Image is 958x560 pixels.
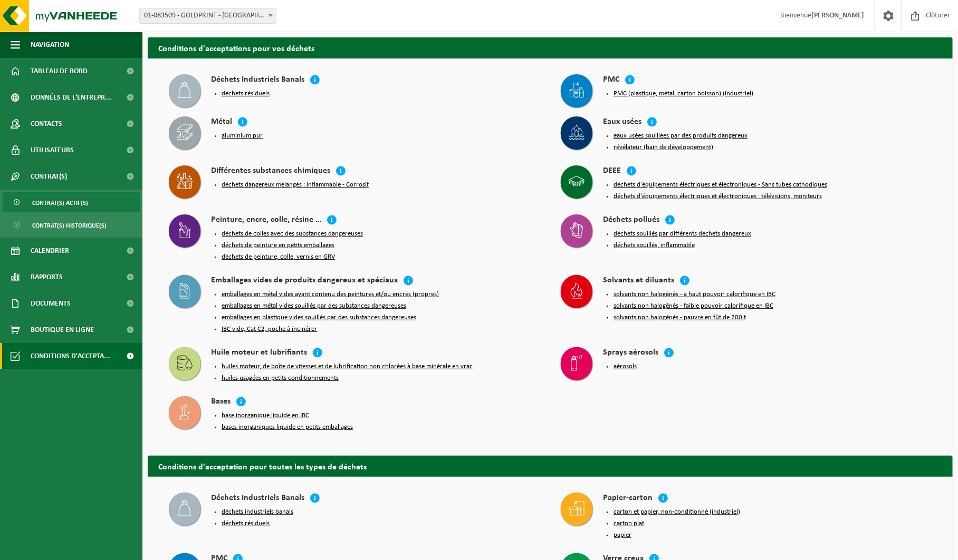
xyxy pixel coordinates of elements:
span: 01-083509 - GOLDPRINT - HUIZINGEN [140,8,276,23]
span: Utilisateurs [31,137,74,163]
h4: Déchets Industriels Banals [211,493,304,505]
span: Calendrier [31,238,69,264]
a: Contrat(s) actif(s) [3,192,140,212]
button: déchets de colles avec des substances dangereuses [222,230,363,238]
span: Conditions d'accepta... [31,343,110,369]
button: déchets souillés, inflammable [614,241,695,250]
h4: Bases [211,396,231,408]
h4: Peinture, encre, colle, résine … [211,214,321,227]
button: huiles moteur, de boîte de vitesses et de lubrification non chlorées à base minérale en vrac [222,362,473,371]
h4: Déchets Industriels Banals [211,74,304,86]
button: papier [614,531,631,539]
span: Contrat(s) [31,163,67,190]
strong: [PERSON_NAME] [811,12,864,19]
span: Données de l'entrepr... [31,84,111,111]
button: emballages en métal vides souillés par des substances dangereuses [222,302,406,310]
button: PMC (plastique, métal, carton boisson) (industriel) [614,90,753,98]
h4: DEEE [603,165,621,178]
button: déchets d'équipements électriques et électroniques - Sans tubes cathodiques [614,181,827,189]
span: Contrat(s) actif(s) [32,193,88,213]
h4: Papier-carton [603,493,653,505]
button: aluminium pur [222,132,263,140]
button: aérosols [614,362,637,371]
button: emballages en plastique vides souillés par des substances dangereuses [222,313,416,322]
button: déchets d'équipements électriques et électroniques : télévisions, moniteurs [614,192,822,201]
h4: Déchets pollués [603,214,659,227]
button: solvants non halogénés - pauvre en fût de 200lt [614,313,746,322]
button: carton plat [614,519,644,528]
span: Documents [31,290,71,317]
h4: Différentes substances chimiques [211,165,330,178]
h4: Eaux usées [603,116,641,129]
span: Contacts [31,111,62,137]
h4: Huile moteur et lubrifiants [211,347,307,359]
a: Contrat(s) historique(s) [3,215,140,235]
button: emballages en métal vides ayant contenu des peintures et/ou encres (propres) [222,290,439,299]
button: IBC vide, Cat C2, poche à incinérer [222,325,317,333]
button: solvants non halogénés - faible pouvoir calorifique en IBC [614,302,773,310]
button: huiles usagées en petits conditionnements [222,374,339,382]
button: déchets de peinture, colle, vernis en GRV [222,253,335,261]
span: Tableau de bord [31,58,88,84]
button: carton et papier, non-conditionné (industriel) [614,508,740,516]
button: solvants non halogénés - à haut pouvoir calorifique en IBC [614,290,775,299]
span: Contrat(s) historique(s) [32,215,107,235]
h2: Conditions d'acceptation pour toutes les types de déchets [148,456,953,476]
span: Rapports [31,264,63,290]
h4: Emballages vides de produits dangereux et spéciaux [211,275,398,287]
span: Boutique en ligne [31,317,94,343]
button: déchets de peinture en petits emballages [222,241,334,250]
h4: PMC [603,74,619,86]
button: déchets souillés par différents déchets dangereux [614,230,751,238]
h4: Sprays aérosols [603,347,658,359]
span: 01-083509 - GOLDPRINT - HUIZINGEN [139,8,276,24]
span: Navigation [31,32,69,58]
button: bases inorganiques liquide en petits emballages [222,423,353,431]
button: déchets dangereux mélangés : Inflammable - Corrosif [222,181,369,189]
button: révélateur (bain de développement) [614,143,713,152]
h2: Conditions d'acceptations pour vos déchets [148,37,953,58]
button: déchets résiduels [222,90,270,98]
button: déchets résiduels [222,519,270,528]
button: base inorganique liquide en IBC [222,411,309,420]
button: déchets industriels banals [222,508,293,516]
button: eaux usées souillées par des produits dangereux [614,132,748,140]
h4: Métal [211,116,232,129]
h4: Solvants et diluants [603,275,674,287]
